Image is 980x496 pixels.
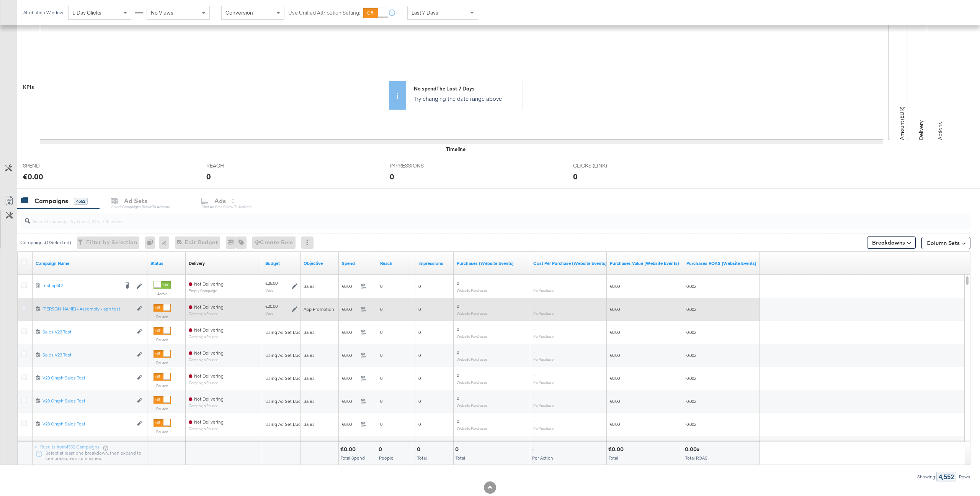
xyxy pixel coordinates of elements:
[418,306,421,312] span: 0
[380,375,382,381] span: 0
[150,260,183,266] a: Shows the current state of your Ad Campaign.
[533,334,554,338] sub: Per Purchase
[225,9,253,16] span: Conversion
[304,260,336,266] a: Your campaign's objective.
[533,403,554,407] sub: Per Purchase
[610,260,680,266] a: The total value of the purchase actions tracked by your Custom Audience pixel on your website aft...
[457,334,488,338] sub: Website Purchases
[304,306,334,312] span: App Promotion
[610,375,620,381] span: €0.00
[189,289,224,293] sub: Empty Campaign
[936,472,956,481] div: 4,552
[265,311,273,315] sub: Daily
[154,291,171,296] label: Active
[265,260,297,266] a: The maximum amount you're willing to spend on your ads, on average each day or over the lifetime ...
[20,239,71,246] div: Campaigns ( 0 Selected)
[457,280,459,286] span: 0
[417,446,423,453] div: 0
[418,352,421,358] span: 0
[573,171,578,182] div: 0
[42,282,119,290] a: test split2
[533,280,535,286] span: -
[34,197,68,205] div: Campaigns
[533,357,554,361] sub: Per Purchase
[685,455,707,461] span: Total ROAS
[921,237,970,249] button: Column Sets
[304,352,315,358] span: Sales
[390,171,394,182] div: 0
[533,426,554,430] sub: Per Purchase
[42,352,132,358] a: Sales V23 Test
[42,375,132,381] div: V23 Graph Sales Test
[304,283,315,289] span: Sales
[265,329,308,335] div: Using Ad Set Budget
[380,329,382,335] span: 0
[189,427,224,431] sub: Campaign Paused
[533,349,535,355] span: -
[42,375,132,381] a: V23 Graph Sales Test
[457,418,459,424] span: 0
[418,421,421,427] span: 0
[609,455,618,461] span: Total
[342,352,358,358] span: €0.00
[610,306,620,312] span: €0.00
[608,446,626,453] div: €0.00
[532,455,553,461] span: Per Action
[457,426,488,430] sub: Website Purchases
[42,398,132,404] div: V23 Graph Sales Test
[189,358,224,362] sub: Campaign Paused
[42,282,119,289] div: test split2
[265,303,278,309] div: €20.00
[686,306,696,312] span: 0.00x
[42,329,132,335] a: Sales V23 Test
[380,306,382,312] span: 0
[610,283,620,289] span: €0.00
[686,283,696,289] span: 0.00x
[151,9,173,16] span: No Views
[23,171,43,182] div: €0.00
[154,406,171,411] label: Paused
[189,260,205,266] div: Delivery
[533,326,535,332] span: -
[457,395,459,401] span: 0
[194,396,224,402] span: Not Delivering
[417,455,427,461] span: Total
[686,421,696,427] span: 0.00x
[206,171,211,182] div: 0
[686,329,696,335] span: 0.00x
[304,329,315,335] span: Sales
[194,304,224,310] span: Not Delivering
[342,375,358,381] span: €0.00
[154,383,171,388] label: Paused
[304,421,315,427] span: Sales
[23,10,64,15] div: Attribution Window:
[194,281,224,287] span: Not Delivering
[533,395,535,401] span: -
[189,260,205,266] a: Reflects the ability of your Ad Campaign to achieve delivery based on ad states, schedule and bud...
[533,311,554,315] sub: Per Purchase
[457,303,459,309] span: 0
[189,335,224,339] sub: Campaign Paused
[418,375,421,381] span: 0
[265,398,308,404] div: Using Ad Set Budget
[154,360,171,365] label: Paused
[342,306,358,312] span: €0.00
[610,352,620,358] span: €0.00
[457,372,459,378] span: 0
[457,260,527,266] a: The number of times a purchase was made tracked by your Custom Audience pixel on your website aft...
[959,474,970,480] div: Rows
[533,288,554,292] sub: Per Purchase
[74,198,88,205] div: 4552
[412,9,438,16] span: Last 7 Days
[42,306,132,312] a: [PERSON_NAME] - Assembly - app test
[23,162,80,169] span: SPEND
[189,312,224,316] sub: Campaign Paused
[189,381,224,385] sub: Campaign Paused
[532,446,536,453] div: -
[414,95,518,102] p: Try changing the date range above
[610,421,620,427] span: €0.00
[573,162,630,169] span: CLICKS (LINK)
[342,421,358,427] span: €0.00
